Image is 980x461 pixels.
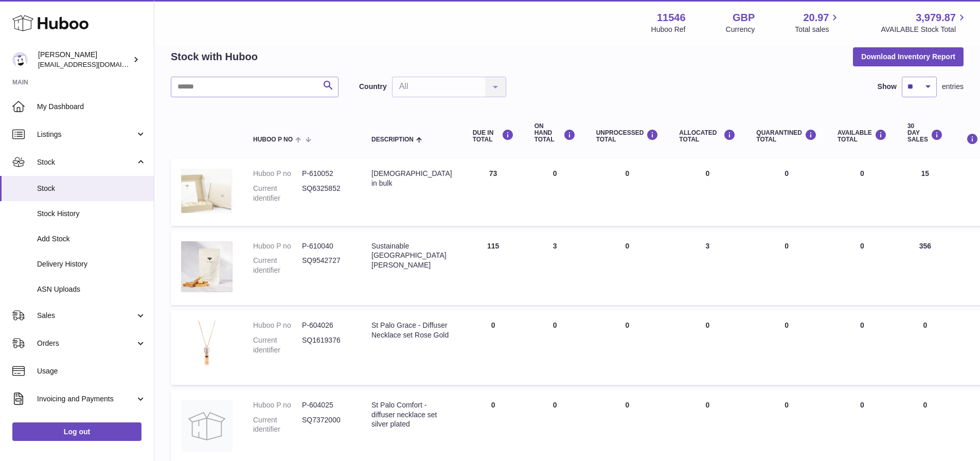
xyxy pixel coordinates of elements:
[37,102,146,112] span: My Dashboard
[253,169,302,179] dt: Huboo P no
[897,231,953,305] td: 356
[302,184,351,203] dd: SQ6325852
[37,234,146,244] span: Add Stock
[942,82,964,92] span: entries
[524,158,586,225] td: 0
[37,184,146,193] span: Stock
[37,366,146,376] span: Usage
[916,11,956,25] span: 3,979.87
[785,242,789,250] span: 0
[669,231,746,305] td: 3
[524,231,586,305] td: 3
[785,169,789,178] span: 0
[878,82,897,92] label: Show
[534,123,576,144] div: ON HAND Total
[586,231,669,305] td: 0
[38,60,151,68] span: [EMAIL_ADDRESS][DOMAIN_NAME]
[253,241,302,251] dt: Huboo P no
[253,256,302,275] dt: Current identifier
[827,158,897,225] td: 0
[253,335,302,355] dt: Current identifier
[596,129,659,143] div: UNPROCESSED Total
[657,11,686,25] strong: 11546
[462,310,524,385] td: 0
[897,310,953,385] td: 0
[371,241,452,271] div: Sustainable [GEOGRAPHIC_DATA][PERSON_NAME]
[827,231,897,305] td: 0
[371,136,414,143] span: Description
[669,158,746,225] td: 0
[37,259,146,269] span: Delivery History
[302,321,351,330] dd: P-604026
[838,129,887,143] div: AVAILABLE Total
[37,209,146,219] span: Stock History
[359,82,387,92] label: Country
[302,335,351,355] dd: SQ1619376
[669,310,746,385] td: 0
[462,231,524,305] td: 115
[253,400,302,410] dt: Huboo P no
[302,169,351,179] dd: P-610052
[726,25,755,34] div: Currency
[524,310,586,385] td: 0
[12,422,141,441] a: Log out
[795,11,841,34] a: 20.97 Total sales
[37,339,135,348] span: Orders
[785,321,789,329] span: 0
[853,47,964,66] button: Download Inventory Report
[473,129,514,143] div: DUE IN TOTAL
[302,400,351,410] dd: P-604025
[897,158,953,225] td: 15
[881,25,968,34] span: AVAILABLE Stock Total
[651,25,686,34] div: Huboo Ref
[586,310,669,385] td: 0
[302,415,351,435] dd: SQ7372000
[181,400,233,452] img: product image
[371,169,452,188] div: [DEMOGRAPHIC_DATA] in bulk
[803,11,829,25] span: 20.97
[827,310,897,385] td: 0
[37,311,135,321] span: Sales
[181,169,233,213] img: product image
[38,50,131,69] div: [PERSON_NAME]
[371,321,452,340] div: St Palo Grace - Diffuser Necklace set Rose Gold
[37,157,135,167] span: Stock
[253,321,302,330] dt: Huboo P no
[37,285,146,294] span: ASN Uploads
[679,129,736,143] div: ALLOCATED Total
[586,158,669,225] td: 0
[253,184,302,203] dt: Current identifier
[302,256,351,275] dd: SQ9542727
[37,394,135,404] span: Invoicing and Payments
[907,123,943,144] div: 30 DAY SALES
[733,11,755,25] strong: GBP
[756,129,817,143] div: QUARANTINED Total
[302,241,351,251] dd: P-610040
[881,11,968,34] a: 3,979.87 AVAILABLE Stock Total
[12,52,28,67] img: internalAdmin-11546@internal.huboo.com
[785,401,789,409] span: 0
[795,25,841,34] span: Total sales
[253,415,302,435] dt: Current identifier
[181,321,233,372] img: product image
[253,136,293,143] span: Huboo P no
[37,130,135,139] span: Listings
[171,50,258,64] h2: Stock with Huboo
[371,400,452,430] div: St Palo Comfort - diffuser necklace set silver plated
[181,241,233,292] img: product image
[462,158,524,225] td: 73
